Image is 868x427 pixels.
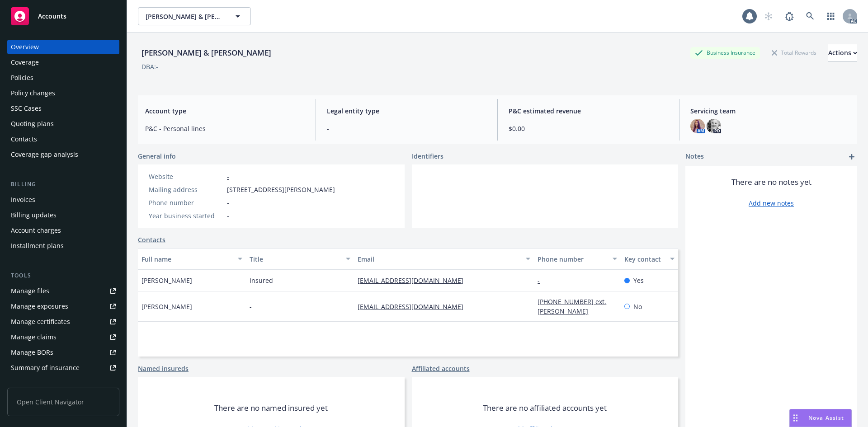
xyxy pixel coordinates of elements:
[7,271,119,280] div: Tools
[7,314,119,329] a: Manage certificates
[7,388,119,416] span: Open Client Navigator
[11,361,80,375] div: Summary of insurance
[780,7,798,25] a: Report a Bug
[11,345,53,360] div: Manage BORs
[7,40,119,54] a: Overview
[801,7,819,25] a: Search
[11,40,39,54] div: Overview
[142,62,158,71] div: DBA: -
[789,409,852,427] button: Nova Assist
[358,302,471,311] a: [EMAIL_ADDRESS][DOMAIN_NAME]
[538,254,607,264] div: Phone number
[7,330,119,344] a: Manage claims
[538,276,547,285] a: -
[7,132,119,146] a: Contacts
[828,44,857,62] button: Actions
[11,299,68,314] div: Manage exposures
[7,299,119,314] a: Manage exposures
[621,248,678,270] button: Key contact
[11,70,33,85] div: Policies
[138,364,189,373] a: Named insureds
[7,192,119,207] a: Invoices
[7,86,119,100] a: Policy changes
[145,124,305,133] span: P&C - Personal lines
[146,12,224,21] span: [PERSON_NAME] & [PERSON_NAME]
[227,185,335,194] span: [STREET_ADDRESS][PERSON_NAME]
[149,185,223,194] div: Mailing address
[138,47,275,59] div: [PERSON_NAME] & [PERSON_NAME]
[808,414,844,422] span: Nova Assist
[685,151,704,162] span: Notes
[690,47,760,58] div: Business Insurance
[142,302,192,311] span: [PERSON_NAME]
[7,361,119,375] a: Summary of insurance
[11,117,54,131] div: Quoting plans
[7,55,119,70] a: Coverage
[149,211,223,221] div: Year business started
[633,276,644,285] span: Yes
[690,119,705,133] img: photo
[749,198,794,208] a: Add new notes
[11,55,39,70] div: Coverage
[11,132,37,146] div: Contacts
[246,248,354,270] button: Title
[214,403,328,413] span: There are no named insured yet
[11,101,42,116] div: SSC Cases
[11,192,35,207] div: Invoices
[7,180,119,189] div: Billing
[138,248,246,270] button: Full name
[138,7,251,25] button: [PERSON_NAME] & [PERSON_NAME]
[534,248,620,270] button: Phone number
[11,147,78,162] div: Coverage gap analysis
[509,106,668,116] span: P&C estimated revenue
[7,284,119,298] a: Manage files
[7,239,119,253] a: Installment plans
[11,330,57,344] div: Manage claims
[538,297,606,315] a: [PHONE_NUMBER] ext. [PERSON_NAME]
[327,106,486,116] span: Legal entity type
[11,86,55,100] div: Policy changes
[846,151,857,162] a: add
[149,198,223,207] div: Phone number
[358,254,520,264] div: Email
[142,276,192,285] span: [PERSON_NAME]
[11,284,49,298] div: Manage files
[759,7,778,25] a: Start snowing
[7,4,119,29] a: Accounts
[149,172,223,181] div: Website
[11,239,64,253] div: Installment plans
[7,117,119,131] a: Quoting plans
[7,147,119,162] a: Coverage gap analysis
[145,106,305,116] span: Account type
[690,106,850,116] span: Servicing team
[38,13,66,20] span: Accounts
[142,254,232,264] div: Full name
[412,151,443,161] span: Identifiers
[7,345,119,360] a: Manage BORs
[633,302,642,311] span: No
[138,151,176,161] span: General info
[483,403,607,413] span: There are no affiliated accounts yet
[7,101,119,116] a: SSC Cases
[227,198,229,207] span: -
[822,7,840,25] a: Switch app
[509,124,668,133] span: $0.00
[790,409,801,427] div: Drag to move
[624,254,665,264] div: Key contact
[7,223,119,238] a: Account charges
[731,177,811,188] span: There are no notes yet
[250,276,273,285] span: Insured
[11,314,70,329] div: Manage certificates
[767,47,821,58] div: Total Rewards
[11,223,61,238] div: Account charges
[354,248,534,270] button: Email
[227,211,229,221] span: -
[358,276,471,285] a: [EMAIL_ADDRESS][DOMAIN_NAME]
[707,119,721,133] img: photo
[7,208,119,222] a: Billing updates
[227,172,229,181] a: -
[250,254,340,264] div: Title
[7,70,119,85] a: Policies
